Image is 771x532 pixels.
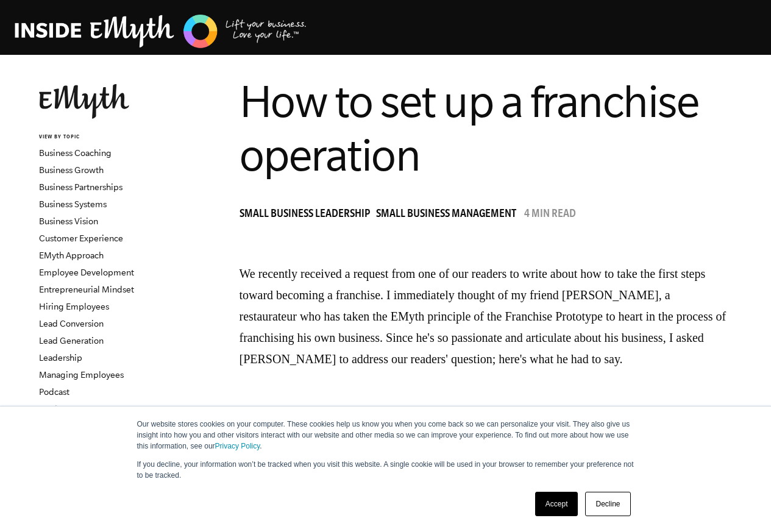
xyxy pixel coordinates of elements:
span: How to set up a franchise operation [240,76,699,180]
a: Accept [535,492,578,516]
a: Entrepreneurial Mindset [39,285,134,294]
a: Employee Development [39,268,134,277]
a: Managing Employees [39,370,124,380]
a: Leadership [39,353,82,363]
a: Product Strategy [39,404,104,414]
a: Podcast [39,387,69,397]
a: Privacy Policy [215,442,260,450]
a: Small Business Leadership [240,209,376,221]
img: EMyth [39,84,129,119]
span: Small Business Leadership [240,209,370,221]
a: Decline [585,492,630,516]
p: We recently received a request from one of our readers to write about how to take the first steps... [240,263,727,370]
a: Small Business Management [376,209,522,221]
a: Business Partnerships [39,182,123,192]
a: Business Vision [39,216,98,226]
p: 4 min read [524,209,576,221]
a: Hiring Employees [39,302,109,311]
span: Small Business Management [376,209,516,221]
a: EMyth Approach [39,250,104,260]
img: EMyth Business Coaching [15,13,307,50]
p: If you decline, your information won’t be tracked when you visit this website. A single cookie wi... [137,459,634,481]
a: Business Systems [39,199,107,209]
h6: VIEW BY TOPIC [39,133,186,141]
a: Lead Conversion [39,319,104,328]
p: Our website stores cookies on your computer. These cookies help us know you when you come back so... [137,419,634,452]
a: Business Coaching [39,148,112,158]
a: Customer Experience [39,233,123,243]
a: Business Growth [39,165,104,175]
iframe: Chat Widget [710,473,771,532]
a: Lead Generation [39,336,104,346]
